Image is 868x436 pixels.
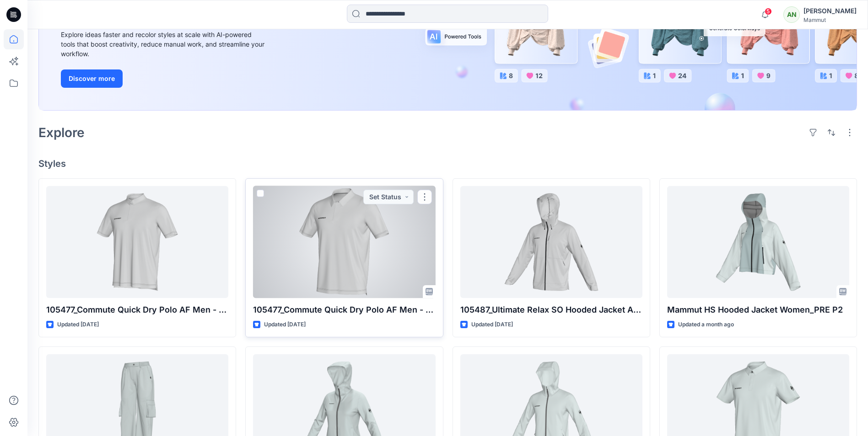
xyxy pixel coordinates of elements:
[783,6,800,23] div: AN
[38,125,85,140] h2: Explore
[667,303,849,316] p: Mammut HS Hooded Jacket Women_PRE P2
[253,186,435,298] a: 105477_Commute Quick Dry Polo AF Men - OP1
[46,186,228,298] a: 105477_Commute Quick Dry Polo AF Men - OP2
[460,303,642,316] p: 105487_Ultimate Relax SO Hooded Jacket AF Men
[460,186,642,298] a: 105487_Ultimate Relax SO Hooded Jacket AF Men
[765,8,772,15] span: 5
[803,5,857,16] div: [PERSON_NAME]
[803,16,857,23] div: Mammut
[264,320,306,330] p: Updated [DATE]
[471,320,513,330] p: Updated [DATE]
[57,320,99,330] p: Updated [DATE]
[38,158,857,169] h4: Styles
[61,69,123,88] button: Discover more
[61,30,267,58] div: Explore ideas faster and recolor styles at scale with AI-powered tools that boost creativity, red...
[61,69,267,88] a: Discover more
[678,320,734,330] p: Updated a month ago
[253,303,435,316] p: 105477_Commute Quick Dry Polo AF Men - OP1
[667,186,849,298] a: Mammut HS Hooded Jacket Women_PRE P2
[46,303,228,316] p: 105477_Commute Quick Dry Polo AF Men - OP2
